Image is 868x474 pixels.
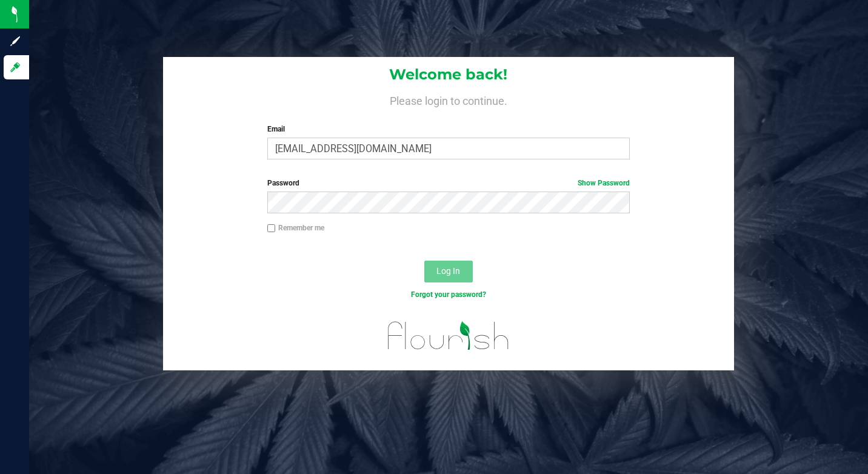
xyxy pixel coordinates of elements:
[424,261,473,282] button: Log In
[267,224,276,233] input: Remember me
[578,179,630,187] a: Show Password
[377,313,520,359] img: flourish_logo.svg
[411,290,486,299] a: Forgot your password?
[9,35,21,47] inline-svg: Sign up
[163,67,735,82] h1: Welcome back!
[163,92,735,107] h4: Please login to continue.
[267,124,630,135] label: Email
[267,179,299,187] span: Password
[9,61,21,73] inline-svg: Log in
[436,266,460,276] span: Log In
[267,222,324,233] label: Remember me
